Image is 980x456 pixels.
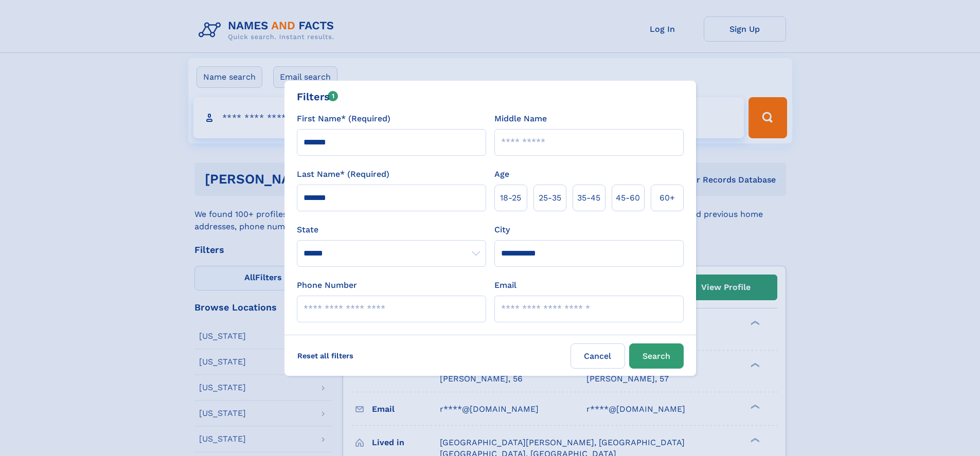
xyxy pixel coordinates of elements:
[500,192,521,204] span: 18‑25
[577,192,600,204] span: 35‑45
[494,224,510,236] label: City
[494,279,516,291] label: Email
[539,192,561,204] span: 25‑35
[494,113,547,125] label: Middle Name
[297,113,390,125] label: First Name* (Required)
[297,168,389,180] label: Last Name* (Required)
[297,89,338,104] div: Filters
[297,224,486,236] label: State
[494,168,509,180] label: Age
[297,279,357,291] label: Phone Number
[571,343,625,369] label: Cancel
[629,343,684,369] button: Search
[660,192,675,204] span: 60+
[616,192,640,204] span: 45‑60
[291,343,360,368] label: Reset all filters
